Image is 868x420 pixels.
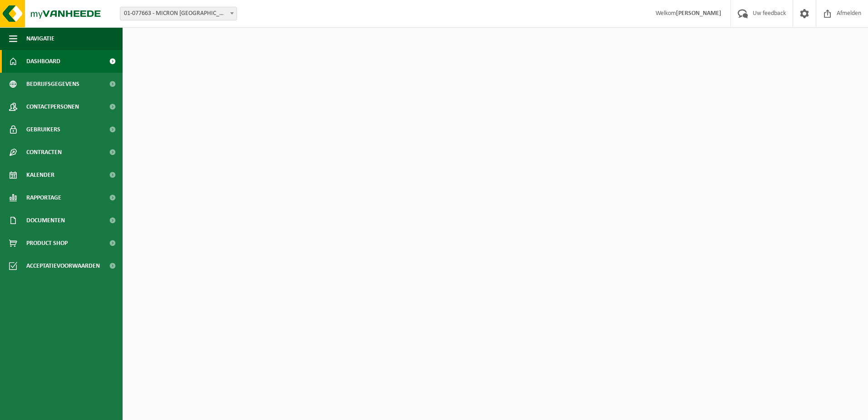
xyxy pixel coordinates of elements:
[26,118,60,141] span: Gebruikers
[676,10,721,17] strong: [PERSON_NAME]
[26,164,54,186] span: Kalender
[26,141,62,164] span: Contracten
[120,7,237,20] span: 01-077663 - MICRON NV - MOESKROEN
[120,7,237,20] span: 01-077663 - MICRON NV - MOESKROEN
[26,255,100,277] span: Acceptatievoorwaarden
[26,186,61,209] span: Rapportage
[26,73,79,95] span: Bedrijfsgegevens
[26,95,79,118] span: Contactpersonen
[26,27,54,50] span: Navigatie
[26,232,68,255] span: Product Shop
[26,209,65,232] span: Documenten
[26,50,60,73] span: Dashboard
